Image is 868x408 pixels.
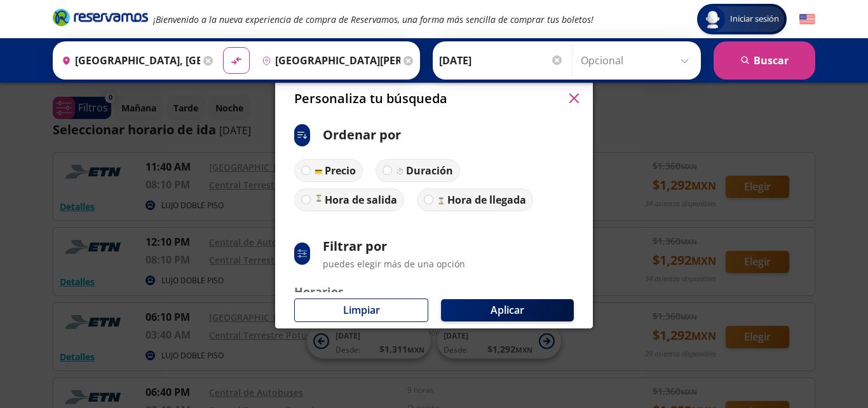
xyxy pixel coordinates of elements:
[725,13,784,25] span: Iniciar sesión
[53,8,148,27] i: Brand Logo
[294,299,428,322] button: Limpiar
[447,192,526,208] p: Hora de llegada
[153,13,593,25] em: ¡Bienvenido a la nueva experiencia de compra de Reservamos, una forma más sencilla de comprar tus...
[714,41,815,80] button: Buscar
[53,8,148,31] a: Brand Logo
[294,283,574,300] p: Horarios
[406,163,453,178] p: Duración
[323,125,401,144] p: Ordenar por
[294,89,447,108] p: Personaliza tu búsqueda
[57,45,200,76] input: Buscar Origen
[581,45,695,76] input: Opcional
[441,299,574,321] button: Aplicar
[799,11,815,27] button: English
[439,45,564,76] input: Elegir Fecha
[257,45,400,76] input: Buscar Destino
[323,237,465,256] p: Filtrar por
[325,163,356,178] p: Precio
[325,192,397,208] p: Hora de salida
[323,257,465,271] p: puedes elegir más de una opción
